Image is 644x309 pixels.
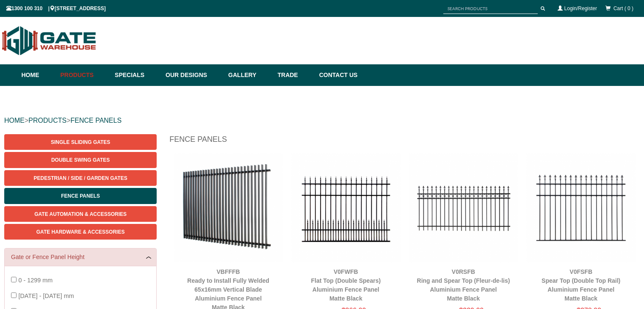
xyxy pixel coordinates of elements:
span: Pedestrian / Side / Garden Gates [34,175,127,181]
a: HOME [4,117,25,124]
a: Gate Automation & Accessories [4,206,157,222]
a: Login/Register [564,6,597,11]
a: Gate Hardware & Accessories [4,224,157,240]
span: Fence Panels [61,193,100,199]
a: V0RSFBRing and Spear Top (Fleur-de-lis)Aluminium Fence PanelMatte Black [417,268,510,302]
span: [DATE] - [DATE] mm [18,292,74,299]
img: V0RSFB - Ring and Spear Top (Fleur-de-lis) - Aluminium Fence Panel - Matte Black - Gate Warehouse [409,153,518,262]
span: 0 - 1299 mm [18,277,53,284]
a: Products [56,64,111,86]
a: Trade [273,64,315,86]
a: Gate or Fence Panel Height [11,253,150,262]
a: Home [22,64,56,86]
div: > > [4,107,640,134]
a: FENCE PANELS [70,117,122,124]
a: Contact Us [315,64,358,86]
input: SEARCH PRODUCTS [443,3,538,14]
a: PRODUCTS [28,117,66,124]
span: Gate Hardware & Accessories [36,229,125,235]
a: Our Designs [161,64,224,86]
a: Fence Panels [4,188,157,204]
span: Single Sliding Gates [51,139,110,145]
h1: Fence Panels [169,134,640,149]
a: Gallery [224,64,273,86]
img: V0FWFB - Flat Top (Double Spears) - Aluminium Fence Panel - Matte Black - Gate Warehouse [291,153,401,262]
img: VBFFFB - Ready to Install Fully Welded 65x16mm Vertical Blade - Aluminium Fence Panel - Matte Bla... [174,153,283,262]
span: Double Swing Gates [51,157,110,163]
img: V0FSFB - Spear Top (Double Top Rail) - Aluminium Fence Panel - Matte Black - Gate Warehouse [526,153,636,262]
a: V0FWFBFlat Top (Double Spears)Aluminium Fence PanelMatte Black [311,268,381,302]
span: Cart ( 0 ) [614,6,633,11]
a: Pedestrian / Side / Garden Gates [4,170,157,186]
a: Double Swing Gates [4,152,157,168]
a: Single Sliding Gates [4,134,157,150]
span: 1300 100 310 | [STREET_ADDRESS] [6,6,106,11]
a: Specials [111,64,161,86]
span: Gate Automation & Accessories [34,211,127,217]
a: V0FSFBSpear Top (Double Top Rail)Aluminium Fence PanelMatte Black [542,268,620,302]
